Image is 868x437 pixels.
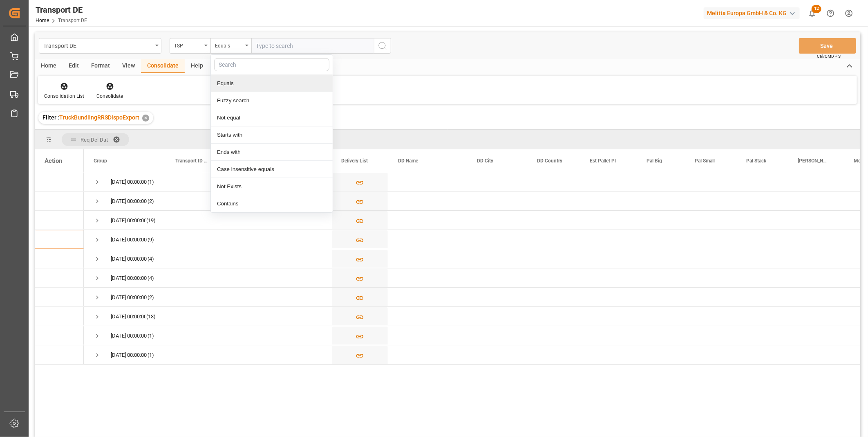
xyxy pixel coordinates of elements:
div: Case insensitive equals [211,161,333,178]
div: Not Exists [211,178,333,195]
input: Search [214,58,329,71]
button: show 12 new notifications [803,4,821,23]
span: 12 [812,5,821,13]
div: Equals [215,40,243,50]
span: Group [94,158,107,164]
div: [DATE] 00:00:00 [111,230,147,249]
span: (1) [148,346,154,365]
button: Melitta Europa GmbH & Co. KG [704,5,803,21]
span: (9) [148,230,154,249]
div: Starts with [211,126,333,144]
div: [DATE] 00:00:00 [111,250,147,268]
div: Fuzzy search [211,92,333,109]
span: Req Del Dat [81,137,108,143]
div: Help [185,59,209,73]
span: [PERSON_NAME] [798,158,827,164]
div: Format [85,59,116,73]
div: Press SPACE to select this row. [35,326,84,345]
button: open menu [39,38,161,54]
span: (19) [146,211,156,230]
span: TruckBundlingRRSDispoExport [59,114,139,121]
span: (13) [146,307,156,326]
span: (1) [148,327,154,345]
div: TSP [174,40,202,50]
div: Press SPACE to select this row. [35,211,84,230]
div: Press SPACE to select this row. [35,288,84,307]
span: (2) [148,288,154,307]
button: close menu [210,38,251,54]
div: Contains [211,195,333,212]
div: Consolidation List [44,92,84,100]
div: Press SPACE to select this row. [35,191,84,211]
div: Press SPACE to select this row. [35,268,84,288]
input: Type to search [251,38,374,54]
div: [DATE] 00:00:00 [111,269,147,288]
span: DD City [477,158,493,164]
div: Press SPACE to select this row. [35,249,84,268]
div: [DATE] 00:00:00 [111,327,147,345]
span: Ctrl/CMD + S [817,53,841,59]
div: Transport DE [43,40,152,50]
div: [DATE] 00:00:00 [111,192,147,211]
span: Transport ID Logward [175,158,209,164]
span: Filter : [43,114,59,121]
span: (1) [148,173,154,191]
div: Not equal [211,109,333,126]
div: Edit [63,59,85,73]
div: [DATE] 00:00:00 [111,346,147,365]
span: Pal Stack [746,158,766,164]
div: Consolidate [96,92,123,100]
span: DD Name [398,158,418,164]
span: Pal Small [695,158,715,164]
div: Press SPACE to select this row. [35,345,84,365]
span: (4) [148,250,154,268]
div: Equals [211,75,333,92]
div: Action [45,157,62,164]
div: Home [35,59,63,73]
span: Est Pallet Pl [590,158,616,164]
div: Transport DE [36,4,87,16]
span: (2) [148,192,154,211]
span: Pal Big [647,158,662,164]
button: open menu [170,38,210,54]
div: Melitta Europa GmbH & Co. KG [704,7,800,19]
button: search button [374,38,391,54]
div: Consolidate [141,59,185,73]
div: Press SPACE to select this row. [35,230,84,249]
div: View [116,59,141,73]
button: Help Center [821,4,840,23]
div: Press SPACE to select this row. [35,307,84,326]
div: [DATE] 00:00:00 [111,173,147,191]
div: ✕ [142,115,149,122]
div: [DATE] 00:00:00 [111,211,145,230]
a: Home [36,18,49,23]
div: Press SPACE to select this row. [35,172,84,191]
span: Delivery List [341,158,368,164]
span: (4) [148,269,154,288]
div: [DATE] 00:00:00 [111,307,145,326]
span: DD Country [537,158,562,164]
div: [DATE] 00:00:00 [111,288,147,307]
button: Save [799,38,856,54]
div: Ends with [211,144,333,161]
